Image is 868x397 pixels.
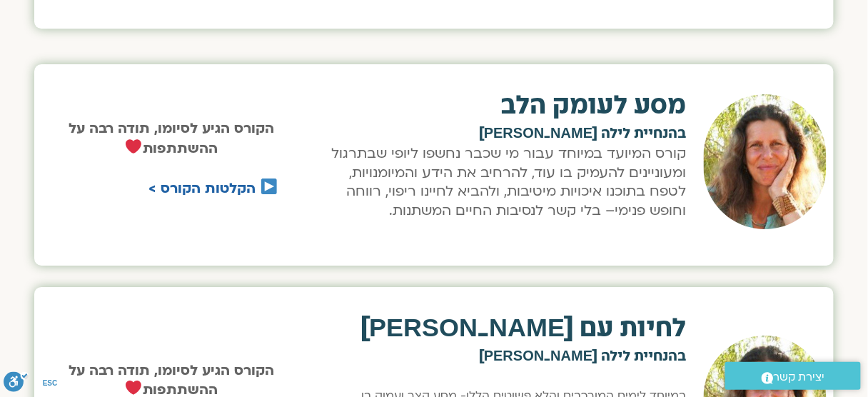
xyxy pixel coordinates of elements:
[148,179,256,198] a: הקלטות הקורס >
[328,93,687,119] h2: מסע לעומק הלב
[328,144,687,220] p: קורס המיועד במיוחד עבור מי שכבר נחשפו ליופי שבתרגול ומעוניינים להעמיק בו עוד, להרחיב את הידע והמי...
[261,179,277,194] img: ▶️
[328,126,687,141] h2: בהנחיית לילה [PERSON_NAME]
[126,139,141,154] img: ❤
[328,349,687,363] h2: בהנחיית לילה [PERSON_NAME]
[774,368,825,387] span: יצירת קשר
[126,380,141,396] img: ❤
[725,362,861,390] a: יצירת קשר
[704,94,827,229] img: לילה קמחי
[328,316,687,341] h2: לחיות עם [PERSON_NAME]
[69,119,275,157] strong: הקורס הגיע לסיומו, תודה רבה על ההשתתפות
